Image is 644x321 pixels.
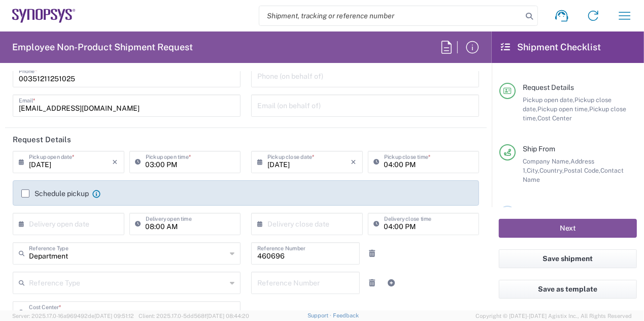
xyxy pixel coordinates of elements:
h2: Employee Non-Product Shipment Request [12,41,193,53]
button: Save shipment [499,249,637,268]
span: Pickup open date, [523,96,574,104]
span: Ship From [523,145,555,153]
span: City, [527,167,539,174]
span: Ship To [523,206,546,214]
h2: Shipment Checklist [501,41,601,53]
span: Postal Code, [564,167,600,174]
span: Copyright © [DATE]-[DATE] Agistix Inc., All Rights Reserved [476,311,632,320]
span: Pickup open time, [537,105,589,113]
span: [DATE] 08:44:20 [207,313,249,319]
span: Server: 2025.17.0-16a969492de [12,313,134,319]
a: Feedback [333,312,359,318]
button: Next [499,219,637,238]
button: Save as template [499,280,637,299]
span: [DATE] 09:51:12 [94,313,134,319]
label: Schedule pickup [21,189,89,198]
span: Country, [539,167,564,174]
span: Cost Center [537,114,572,122]
span: Company Name, [523,157,570,165]
a: Support [308,312,333,318]
a: Remove Reference [365,246,380,261]
i: × [351,154,357,170]
i: × [113,154,118,170]
span: Client: 2025.17.0-5dd568f [139,313,249,319]
a: Remove Reference [365,276,380,290]
input: Shipment, tracking or reference number [259,6,522,25]
span: Request Details [523,83,574,91]
h2: Request Details [13,135,71,145]
a: Add Reference [385,276,399,290]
